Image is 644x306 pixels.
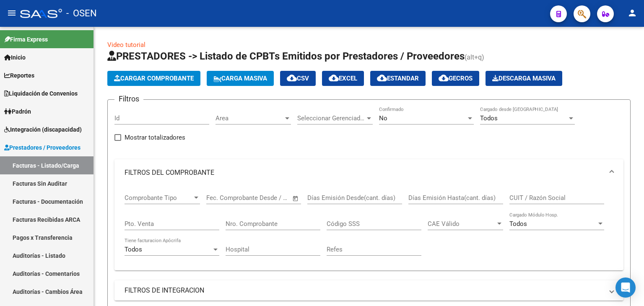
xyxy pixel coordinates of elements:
span: CSV [287,75,309,82]
span: Todos [509,220,527,228]
span: Reportes [4,71,34,80]
span: CAE Válido [428,220,496,228]
span: Carga Masiva [213,75,267,82]
span: (alt+q) [465,53,484,61]
button: CSV [280,71,316,86]
mat-icon: person [627,8,637,18]
span: Cargar Comprobante [114,75,194,82]
mat-icon: cloud_download [377,73,387,83]
button: Carga Masiva [207,71,274,86]
mat-panel-title: FILTROS DEL COMPROBANTE [125,168,603,177]
button: Cargar Comprobante [107,71,200,86]
span: Descarga Masiva [492,75,556,82]
span: Mostrar totalizadores [125,132,185,143]
mat-icon: cloud_download [287,73,297,83]
button: Descarga Masiva [486,71,562,86]
span: Prestadores / Proveedores [4,143,80,152]
span: Todos [480,114,498,122]
a: Video tutorial [107,41,145,49]
mat-icon: cloud_download [439,73,449,83]
span: Area [216,114,283,122]
span: Comprobante Tipo [125,194,192,202]
input: Fecha fin [248,194,288,202]
span: Firma Express [4,35,48,44]
span: Gecros [439,75,473,82]
span: Integración (discapacidad) [4,125,82,134]
span: EXCEL [329,75,357,82]
div: Open Intercom Messenger [615,277,636,298]
span: Seleccionar Gerenciador [297,114,365,122]
div: FILTROS DEL COMPROBANTE [114,186,623,270]
span: Todos [125,246,142,253]
span: PRESTADORES -> Listado de CPBTs Emitidos por Prestadores / Proveedores [107,50,465,62]
mat-expansion-panel-header: FILTROS DEL COMPROBANTE [114,159,623,186]
mat-expansion-panel-header: FILTROS DE INTEGRACION [114,280,623,301]
span: Inicio [4,53,26,62]
span: Estandar [377,75,419,82]
input: Fecha inicio [206,194,240,202]
mat-icon: cloud_download [329,73,339,83]
mat-icon: menu [7,8,17,18]
mat-panel-title: FILTROS DE INTEGRACION [125,286,603,295]
span: Liquidación de Convenios [4,89,78,98]
app-download-masive: Descarga masiva de comprobantes (adjuntos) [486,71,562,86]
button: EXCEL [322,71,364,86]
button: Open calendar [291,194,301,203]
span: Padrón [4,107,31,116]
span: - OSEN [66,4,97,23]
h3: Filtros [114,93,143,105]
button: Gecros [432,71,479,86]
button: Estandar [370,71,426,86]
span: No [379,114,387,122]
